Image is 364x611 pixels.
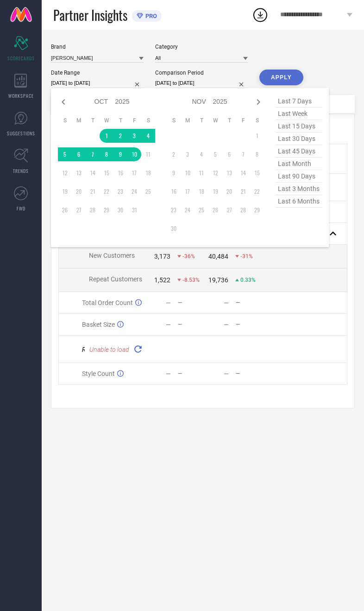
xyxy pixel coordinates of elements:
[276,170,322,183] span: last 90 days
[113,185,127,198] td: Thu Oct 23 2025
[141,117,155,124] th: Saturday
[141,129,155,143] td: Sat Oct 04 2025
[13,167,29,174] span: TRENDS
[113,129,127,143] td: Thu Oct 02 2025
[82,345,134,354] span: Return Percentage
[250,147,264,161] td: Sat Nov 08 2025
[276,158,322,170] span: last month
[8,92,34,99] span: WORKSPACE
[195,166,208,180] td: Tue Nov 11 2025
[208,147,222,161] td: Wed Nov 05 2025
[7,55,35,62] span: SCORECARDS
[195,147,208,161] td: Tue Nov 04 2025
[208,276,228,284] div: 19,736
[208,185,222,198] td: Wed Nov 19 2025
[72,166,86,180] td: Mon Oct 13 2025
[132,343,144,356] div: Reload "Return Percentage "
[72,147,86,161] td: Mon Oct 06 2025
[250,117,264,124] th: Saturday
[250,129,264,143] td: Sat Nov 01 2025
[51,70,144,76] div: Date Range
[250,185,264,198] td: Sat Nov 22 2025
[100,166,113,180] td: Wed Oct 15 2025
[259,70,303,85] button: APPLY
[222,185,236,198] td: Thu Nov 20 2025
[100,203,113,217] td: Wed Oct 29 2025
[154,253,170,260] div: 3,173
[276,195,322,208] span: last 6 months
[181,166,195,180] td: Mon Nov 10 2025
[250,166,264,180] td: Sat Nov 15 2025
[195,203,208,217] td: Tue Nov 25 2025
[224,321,229,328] div: —
[113,147,127,161] td: Thu Oct 09 2025
[82,299,133,306] span: Total Order Count
[127,147,141,161] td: Fri Oct 10 2025
[236,117,250,124] th: Friday
[155,44,248,50] div: Category
[166,299,171,306] div: —
[195,117,208,124] th: Tuesday
[222,147,236,161] td: Thu Nov 06 2025
[167,222,181,235] td: Sun Nov 30 2025
[224,299,229,306] div: —
[51,78,144,88] input: Select date range
[167,166,181,180] td: Sun Nov 09 2025
[167,147,181,161] td: Sun Nov 02 2025
[276,183,322,195] span: last 3 months
[236,203,250,217] td: Fri Nov 28 2025
[155,70,248,76] div: Comparison Period
[127,129,141,143] td: Fri Oct 03 2025
[154,276,170,284] div: 1,522
[82,370,115,377] span: Style Count
[208,166,222,180] td: Wed Nov 12 2025
[224,370,229,377] div: —
[53,6,127,25] span: Partner Insights
[222,203,236,217] td: Thu Nov 27 2025
[127,117,141,124] th: Friday
[236,185,250,198] td: Fri Nov 21 2025
[236,370,260,377] div: —
[208,117,222,124] th: Wednesday
[127,166,141,180] td: Fri Oct 17 2025
[143,13,157,19] span: PRO
[72,185,86,198] td: Mon Oct 20 2025
[276,120,322,133] span: last 15 days
[276,133,322,145] span: last 30 days
[236,147,250,161] td: Fri Nov 07 2025
[166,321,171,328] div: —
[155,78,248,88] input: Select comparison period
[240,277,256,283] span: 0.33%
[86,203,100,217] td: Tue Oct 28 2025
[58,96,69,108] div: Previous month
[208,203,222,217] td: Wed Nov 26 2025
[86,166,100,180] td: Tue Oct 14 2025
[253,96,264,108] div: Next month
[167,185,181,198] td: Sun Nov 16 2025
[181,117,195,124] th: Monday
[58,147,72,161] td: Sun Oct 05 2025
[181,203,195,217] td: Mon Nov 24 2025
[89,346,129,353] span: Unable to load
[7,130,35,137] span: SUGGESTIONS
[58,185,72,198] td: Sun Oct 19 2025
[166,370,171,377] div: —
[222,166,236,180] td: Thu Nov 13 2025
[113,117,127,124] th: Thursday
[82,321,115,328] span: Basket Size
[276,108,322,120] span: last week
[100,117,113,124] th: Wednesday
[181,147,195,161] td: Mon Nov 03 2025
[113,203,127,217] td: Thu Oct 30 2025
[100,185,113,198] td: Wed Oct 22 2025
[236,166,250,180] td: Fri Nov 14 2025
[58,166,72,180] td: Sun Oct 12 2025
[141,147,155,161] td: Sat Oct 11 2025
[182,253,195,260] span: -36%
[51,44,144,50] div: Brand
[178,299,202,306] div: —
[240,253,253,260] span: -31%
[72,203,86,217] td: Mon Oct 27 2025
[113,166,127,180] td: Thu Oct 16 2025
[72,117,86,124] th: Monday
